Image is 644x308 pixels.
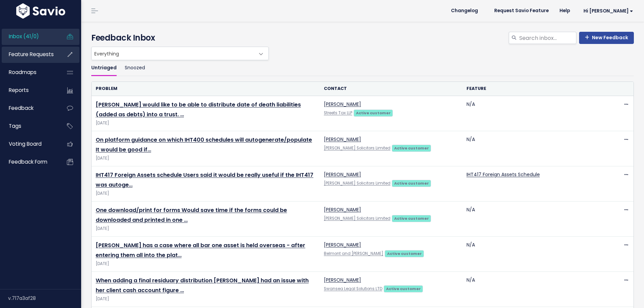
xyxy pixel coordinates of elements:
a: [PERSON_NAME] Solicitors Limited [324,216,390,221]
a: [PERSON_NAME] has a case where all bar one asset is held overseas - after entering them all into ... [96,241,305,259]
a: Inbox (41/0) [2,29,56,44]
a: Help [554,6,575,16]
strong: Active customer [394,145,429,151]
a: Feedback form [2,154,56,170]
span: Feedback [9,104,33,112]
a: [PERSON_NAME] would like to be able to distribute date of death liabilities (added as debts) into... [96,101,301,118]
span: Feedback form [9,158,47,165]
a: Active customer [392,144,431,151]
th: Contact [320,82,462,96]
th: Problem [92,82,320,96]
td: N/A [462,202,605,237]
a: [PERSON_NAME] [324,241,361,248]
a: Swansea Legal Solutions LTD [324,286,382,291]
a: New Feedback [579,32,634,44]
a: Active customer [392,215,431,221]
strong: Active customer [356,110,391,116]
a: One download/print for forms Would save time if the forms could be downloaded and printed in one … [96,206,287,224]
a: Active customer [385,250,424,257]
span: [DATE] [96,155,316,162]
td: N/A [462,237,605,272]
a: [PERSON_NAME] [324,136,361,143]
span: Changelog [451,8,478,13]
span: Everything [91,47,269,60]
a: Request Savio Feature [489,6,554,16]
a: Untriaged [91,60,117,76]
span: Inbox (41/0) [9,33,39,40]
a: Belmont and [PERSON_NAME] [324,251,383,256]
a: Roadmaps [2,65,56,80]
img: logo-white.9d6f32f41409.svg [15,3,67,19]
td: N/A [462,96,605,131]
strong: Active customer [394,216,429,221]
span: Voting Board [9,140,42,147]
a: Feedback [2,100,56,116]
a: IHT417 Foreign Assets schedule Users said it would be really useful if the IHT417 was autoge… [96,171,313,189]
ul: Filter feature requests [91,60,634,76]
strong: Active customer [394,181,429,186]
input: Search inbox... [519,32,576,44]
a: [PERSON_NAME] Solicitors Limited [324,145,390,151]
td: N/A [462,272,605,307]
th: Feature [462,82,605,96]
a: Voting Board [2,136,56,152]
span: [DATE] [96,120,316,127]
a: Hi [PERSON_NAME] [575,6,639,16]
span: Roadmaps [9,69,37,76]
span: [DATE] [96,260,316,267]
span: [DATE] [96,190,316,197]
a: When adding a final residuary distribution [PERSON_NAME] had an issue with her client cash accoun... [96,277,309,294]
strong: Active customer [387,251,422,256]
a: Tags [2,118,56,134]
td: N/A [462,131,605,166]
span: [DATE] [96,295,316,303]
a: Streets Tax LLP [324,110,352,116]
a: [PERSON_NAME] [324,206,361,213]
span: Reports [9,87,29,94]
a: IHT417 Foreign Assets Schedule [467,171,540,178]
span: Tags [9,122,21,129]
a: Active customer [354,109,393,116]
h4: Feedback Inbox [91,32,634,44]
a: Feature Requests [2,47,56,62]
a: [PERSON_NAME] [324,277,361,283]
a: [PERSON_NAME] [324,171,361,178]
a: Active customer [384,285,423,292]
a: [PERSON_NAME] [324,101,361,108]
div: v.717a3af28 [8,289,81,307]
span: Feature Requests [9,51,54,58]
a: Snoozed [125,60,145,76]
a: Active customer [392,180,431,186]
span: [DATE] [96,225,316,232]
a: [PERSON_NAME] Solicitors Limited [324,181,390,186]
a: On platform guidance on which IHT400 schedules will autogenerate/populate It would be good if… [96,136,312,153]
span: Everything [92,47,255,60]
span: Hi [PERSON_NAME] [583,8,633,14]
a: Reports [2,82,56,98]
strong: Active customer [386,286,421,291]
